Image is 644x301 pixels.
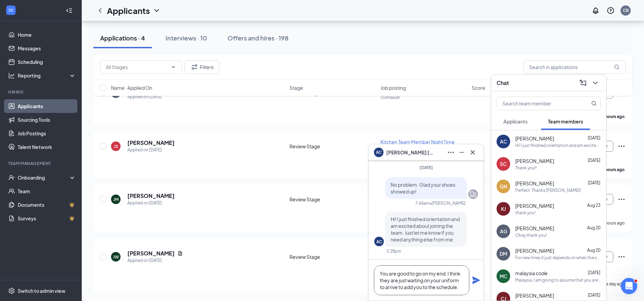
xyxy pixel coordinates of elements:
[114,144,118,149] div: JS
[8,161,75,166] div: Team Management
[127,257,183,264] div: Applied on [DATE]
[113,197,119,202] div: JM
[579,79,587,87] svg: ComposeMessage
[500,161,507,167] div: SC
[380,139,455,145] span: Kitchen Team Member Night Time
[503,118,528,124] span: Applicants
[420,165,433,170] span: [DATE]
[500,273,507,280] div: MC
[177,251,183,256] svg: Document
[515,187,581,193] div: Perfect. Thanks [PERSON_NAME]!
[458,148,466,156] svg: Minimize
[600,167,625,172] b: 11 hours ago
[18,184,76,198] a: Team
[588,270,600,275] span: [DATE]
[111,84,152,91] span: Name · Applied On
[96,6,104,15] svg: ChevronLeft
[587,203,600,208] span: Aug 23
[447,148,455,156] svg: Ellipses
[469,148,477,156] svg: Cross
[8,89,75,95] div: Hiring
[469,190,477,198] svg: Company
[153,6,161,15] svg: ChevronDown
[127,250,175,257] h5: [PERSON_NAME]
[588,135,600,140] span: [DATE]
[185,60,219,74] button: Filter Filters
[289,143,377,150] div: Review Stage
[127,139,175,147] h5: [PERSON_NAME]
[600,114,625,119] b: 11 hours ago
[592,6,600,15] svg: Notifications
[227,34,288,42] div: Offers and hires · 198
[588,292,600,298] span: [DATE]
[376,239,382,245] div: AC
[18,28,76,41] a: Home
[515,277,601,283] div: Malaysia, I am going to assume that you are no longer interested in working for us since I haven'...
[607,6,615,15] svg: QuestionInfo
[456,147,467,158] button: Minimize
[190,63,199,71] svg: Filter
[617,195,626,203] svg: Ellipses
[472,276,480,284] svg: Plane
[18,287,65,294] div: Switch to admin view
[66,7,73,14] svg: Collapse
[166,34,207,42] div: Interviews · 10
[515,165,537,171] div: Thank you!!
[18,140,76,154] a: Talent Network
[515,225,554,232] span: [PERSON_NAME]
[18,99,76,113] a: Applicants
[591,79,599,87] svg: ChevronDown
[18,55,76,69] a: Scheduling
[7,7,14,14] svg: WorkstreamLogo
[391,216,460,243] span: Hi! I just finished orientation and am excited about joining the team. Just let me know if you ne...
[523,60,626,74] input: Search in applications
[500,183,507,190] div: QN
[515,255,601,261] div: For new hires it just depends on when the scheduler adds them to the existing schedule.
[515,210,535,216] div: thank you!
[515,157,554,164] span: [PERSON_NAME]
[18,174,70,181] div: Onboarding
[515,247,554,254] span: [PERSON_NAME]
[18,41,76,55] a: Messages
[588,180,600,185] span: [DATE]
[497,79,509,87] h3: Chat
[472,84,485,91] span: Score
[617,142,626,150] svg: Ellipses
[591,101,597,106] svg: MagnifyingGlass
[289,84,303,91] span: Stage
[18,113,76,127] a: Sourcing Tools
[127,192,175,200] h5: [PERSON_NAME]
[587,248,600,253] span: Aug 20
[289,196,377,203] div: Review Stage
[515,270,548,277] span: malaysia code
[515,180,554,187] span: [PERSON_NAME]
[501,205,506,212] div: KJ
[127,200,175,206] div: Applied on [DATE]
[445,147,456,158] button: Ellipses
[497,97,578,110] input: Search team member
[391,182,455,195] span: No problem. Glad your shoes showed up!
[107,5,150,16] h1: Applicants
[127,147,175,153] div: Applied on [DATE]
[374,265,469,295] textarea: You are good to go on my end. I think they are just waiting on your uniform to arrive to add you ...
[515,135,554,142] span: [PERSON_NAME]
[289,253,377,260] div: Review Stage
[8,287,15,294] svg: Settings
[467,147,478,158] button: Cross
[623,7,629,13] div: CB
[18,212,76,225] a: SurveysCrown
[590,78,601,88] button: ChevronDown
[386,149,434,156] span: [PERSON_NAME] [PERSON_NAME]
[18,198,76,212] a: DocumentsCrown
[617,253,626,261] svg: Ellipses
[113,254,119,260] div: JW
[500,138,507,145] div: AC
[515,202,554,209] span: [PERSON_NAME]
[500,250,507,257] div: DM
[588,158,600,163] span: [DATE]
[100,34,145,42] div: Applications · 4
[380,84,406,91] span: Job posting
[171,64,176,70] svg: ChevronDown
